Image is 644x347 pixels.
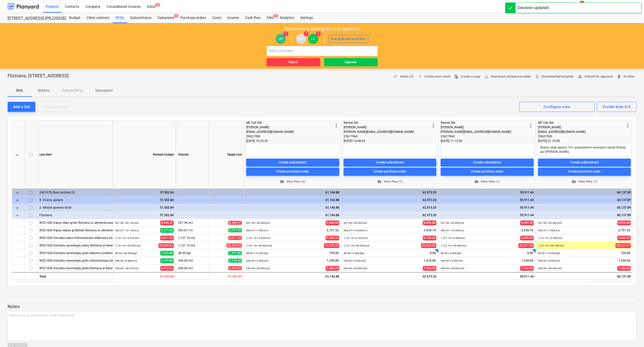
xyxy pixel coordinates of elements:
div: 393.07 t.m [176,227,209,234]
span: 8,549.37 [160,220,174,225]
div: 327.56 m2 [176,219,209,227]
span: more_vert [430,122,436,129]
span: 1 [304,31,309,36]
span: 1,476.00 [423,259,436,263]
a: Subcontracts [127,13,154,23]
small: 246.00 × 29.00€ / m2 [441,267,464,270]
small: 1,121.10 × 5.00€ / m2 [246,237,270,239]
div: [PERSON_NAME] [538,125,625,130]
small: 48.00 × 28.60€ / kpl. [115,252,137,255]
span: file_copy [454,74,459,79]
span: View files (1) [540,179,629,184]
textarea: Rosinu slēgt līgumu. Pēc atsauksmēm ievērojami labāki flīzētāji par [PERSON_NAME]. [538,143,631,157]
button: End approval workflow [329,35,369,43]
div: Configure view [544,104,570,110]
span: 8,549.37 [228,221,242,225]
span: 720.00 [620,251,631,255]
small: 246.00 × 30.00€ / m2 [538,267,562,270]
button: Add a bid [8,102,35,112]
span: 3,930.74 [423,228,436,233]
small: 48.00 × 0.00€ / kpl. [441,252,462,255]
p: Notes [8,304,636,310]
span: 6,413.22 [160,266,174,271]
div: Add a bid [13,104,30,110]
div: 5- Virsmu apdare [39,196,111,204]
small: 393.07 × 12.14€ / t.m [115,229,139,232]
a: Income [224,13,242,23]
button: Approve [324,58,378,66]
a: Files2 [264,13,277,23]
button: View files (1) [344,178,436,185]
span: folder [572,179,576,184]
small: 393.07 × 10.00€ / t.m [441,229,464,232]
span: people_alt [578,74,582,79]
small: 1,121.10 × 5.00€ / m2 [441,237,465,239]
div: 57,502.84 [209,272,244,280]
span: attach_file [535,74,539,79]
p: Description [95,88,113,93]
button: Create purchase order [441,167,534,176]
span: keyboard_arrow_down [14,152,20,158]
div: Ramex SIA [441,120,528,125]
span: notes [394,74,398,79]
button: Submit for approval [576,73,615,81]
div: 57,502.84 [115,196,174,204]
button: Create subcontract [538,158,631,166]
div: 61,146.88 [246,189,339,196]
div: 61,146.88 [244,272,342,280]
div: Visible bids 4/4 [602,104,631,110]
button: Notes (3) [391,73,416,81]
span: more_vert [528,122,534,129]
small: 1,121.10 × 26.05€ / m2 [115,244,141,247]
span: 1,230.00 [618,259,631,263]
a: Costs [209,13,224,23]
span: Submit for approval [578,74,613,80]
small: 327.56 × 29.00€ / m2 [441,221,464,224]
small: 246.00 × 5.00€ / m2 [538,259,560,262]
span: 6,413.22 [228,266,242,270]
button: Reject [267,58,320,66]
div: Cash flow [242,13,264,23]
div: Create purchase order [471,169,503,175]
span: 9,499.30 [520,220,534,225]
a: Download bid template [533,73,576,81]
div: [DATE] 14:48:43 [344,139,436,143]
small: 48.00 × 15.00€ / kpl. [246,252,269,255]
span: 2 [273,14,278,18]
p: Flīzēšana, [STREET_ADDRESS] [8,73,69,79]
button: Visible bids 4/4 [597,102,636,112]
small: 246.00 × 8.86€ / m2 [115,259,137,262]
div: 62,973.20 [344,211,436,219]
span: [PERSON_NAME][EMAIL_ADDRESS][DOMAIN_NAME] [441,130,511,134]
div: 60,137.89 [538,196,631,204]
div: Total [37,272,113,280]
span: arrow_forward [418,74,422,79]
button: Create next round [416,73,452,81]
div: 1,121.10 m2 [176,234,209,242]
span: 1,230.00 [521,259,534,263]
button: Create purchase order [246,167,339,176]
div: [DATE] 21:12:58 [538,139,631,143]
small: 246.00 × 30.00€ / m2 [344,267,367,270]
span: 5,011.32 [228,236,242,240]
div: Create subcontract [571,160,598,165]
span: keyboard_arrow_down [14,197,20,203]
p: Bids [14,88,26,93]
a: Settings [297,13,316,23]
div: 61,146.88 [246,211,339,219]
div: MF Celt SIA [246,120,333,125]
div: 60,137.89 [536,272,633,280]
small: 393.07 × 10.00€ / t.m [344,229,367,232]
div: 57,502.84 [115,204,174,211]
span: 4,771.92 [160,228,174,233]
div: MF Celt SIA [538,120,625,125]
button: Create purchase order [538,167,631,176]
div: Budget [66,13,83,23]
span: Notes (3) [394,74,414,80]
div: Jānis Ruskuls [276,34,286,44]
small: 1,121.10 × 29.10€ / m2 [538,244,564,247]
div: [DATE] 16:33:39 [246,139,339,143]
div: 2601978 Ēkas budžets E2 [39,189,111,196]
a: Analytics [277,13,297,23]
